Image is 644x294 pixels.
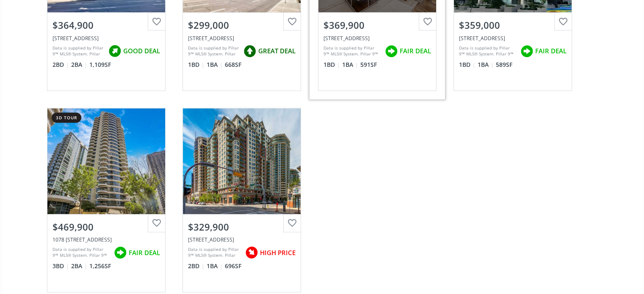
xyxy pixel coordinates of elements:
div: Data is supplied by Pillar 9™ MLS® System. Pillar 9™ is the owner of the copyright in its MLS® Sy... [323,45,381,58]
div: Data is supplied by Pillar 9™ MLS® System. Pillar 9™ is the owner of the copyright in its MLS® Sy... [53,246,110,259]
div: Data is supplied by Pillar 9™ MLS® System. Pillar 9™ is the owner of the copyright in its MLS® Sy... [188,246,241,259]
div: 1111 6 Avenue SW #1014, Calgary, AB T2P 5M5 [188,236,296,243]
span: 668 SF [225,60,241,69]
div: 1078 6 Avenue SW #1601, Calgary, AB T2P 5N6 [53,236,160,243]
img: rating icon [241,43,258,60]
div: $359,000 [459,19,567,32]
span: 1 BD [323,60,340,69]
span: FAIR DEAL [129,248,160,257]
span: 1 BD [459,60,475,69]
div: $329,900 [188,220,296,234]
span: 591 SF [360,60,377,69]
div: $364,900 [53,19,160,32]
img: rating icon [243,244,260,261]
img: rating icon [383,43,400,60]
div: Data is supplied by Pillar 9™ MLS® System. Pillar 9™ is the owner of the copyright in its MLS® Sy... [459,45,516,58]
div: 1025 5 Avenue SW #1407, Calgary, AB T2P 1N4 [323,35,431,42]
img: rating icon [112,244,129,261]
span: FAIR DEAL [535,47,567,55]
span: HIGH PRICE [260,248,296,257]
div: Data is supplied by Pillar 9™ MLS® System. Pillar 9™ is the owner of the copyright in its MLS® Sy... [188,45,239,58]
span: 3 BD [53,262,69,270]
span: FAIR DEAL [400,47,431,55]
div: 1025 5 Avenue SW #413, Calgary, AB T2P 1N4 [459,35,567,42]
div: Data is supplied by Pillar 9™ MLS® System. Pillar 9™ is the owner of the copyright in its MLS® Sy... [53,45,104,58]
div: 1108 6 Avenue SW #1308, Calgary, AB T2P5K1 [53,35,160,42]
span: GOOD DEAL [123,47,160,55]
span: 1 BA [478,60,494,69]
span: 1,109 SF [89,60,111,69]
img: rating icon [518,43,535,60]
div: $469,900 [53,220,160,234]
span: 2 BD [188,262,205,270]
span: 2 BA [71,60,87,69]
div: $299,000 [188,19,296,32]
span: 2 BD [53,60,69,69]
span: 1 BD [188,60,205,69]
img: rating icon [106,43,123,60]
span: GREAT DEAL [258,47,296,55]
div: $369,900 [323,19,431,32]
div: 920 5 Avenue SW #701, Calgary, AB T2P 5P6 [188,35,296,42]
span: 2 BA [71,262,87,270]
span: 1 BA [207,60,223,69]
span: 589 SF [496,60,512,69]
span: 1,256 SF [89,262,111,270]
span: 1 BA [207,262,223,270]
span: 1 BA [342,60,358,69]
span: 696 SF [225,262,241,270]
